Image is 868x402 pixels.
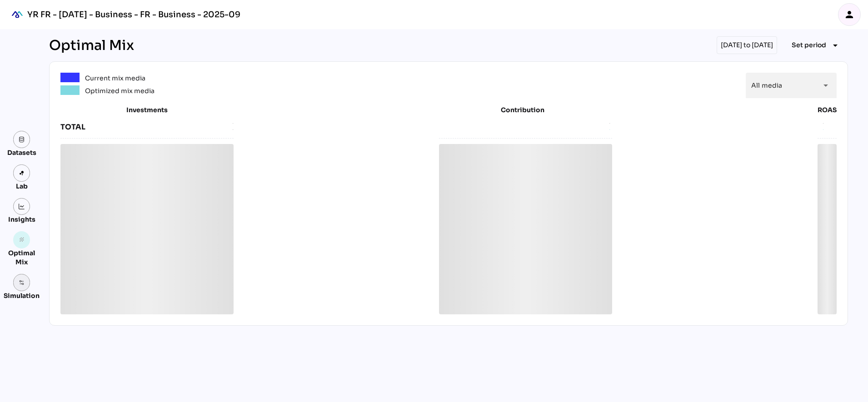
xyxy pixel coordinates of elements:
[27,9,240,20] div: YR FR - [DATE] - Business - FR - Business - 2025-09
[7,5,27,25] div: mediaROI
[85,73,145,84] div: Current mix media
[4,291,40,300] div: Simulation
[792,40,826,50] span: Set period
[19,170,25,176] img: lab.svg
[60,105,234,114] div: Investments
[4,248,40,267] div: Optimal Mix
[19,136,25,143] img: data.svg
[49,37,134,54] div: Optimal Mix
[19,279,25,286] img: settings.svg
[12,182,32,191] div: Lab
[830,40,841,51] i: arrow_drop_down
[820,80,831,91] i: arrow_drop_down
[818,105,837,114] div: ROAS
[8,215,35,224] div: Insights
[60,122,227,133] div: TOTAL
[444,105,600,114] div: Contribution
[717,36,777,54] div: [DATE] to [DATE]
[751,81,782,89] span: All media
[7,148,36,157] div: Datasets
[85,85,155,96] div: Optimized mix media
[19,237,25,243] i: grain
[844,9,855,20] i: person
[19,203,25,210] img: graph.svg
[784,37,848,54] button: Expand "Set period"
